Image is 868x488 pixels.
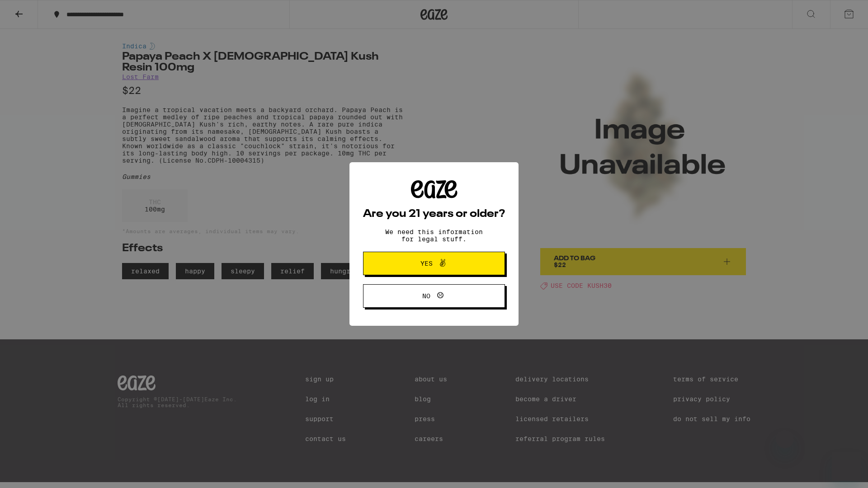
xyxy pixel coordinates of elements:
button: No [363,284,505,308]
button: Yes [363,252,505,275]
h2: Are you 21 years or older? [363,209,505,220]
span: No [422,293,430,299]
span: Yes [420,260,433,267]
iframe: Close message [776,430,794,448]
p: We need this information for legal stuff. [377,228,491,243]
iframe: Button to launch messaging window [832,452,861,481]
